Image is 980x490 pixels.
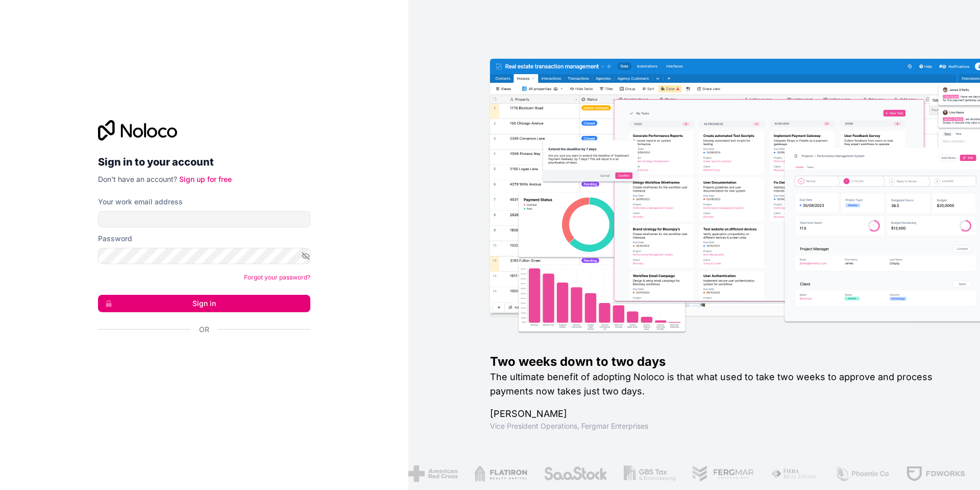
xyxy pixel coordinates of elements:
[834,465,889,482] img: /assets/phoenix-BREaitsQ.png
[623,465,675,482] img: /assets/gbstax-C-GtDUiK.png
[490,354,947,370] h1: Two weeks down to two days
[408,465,457,482] img: /assets/american-red-cross-BAupjrZR.png
[98,295,310,312] button: Sign in
[199,324,209,335] span: Or
[490,407,947,421] h1: [PERSON_NAME]
[770,465,818,482] img: /assets/fiera-fwj2N5v4.png
[244,273,310,281] a: Forgot your password?
[98,153,310,171] h2: Sign in to your account
[905,465,965,482] img: /assets/fdworks-Bi04fVtw.png
[98,175,177,183] span: Don't have an account?
[474,465,527,482] img: /assets/flatiron-C8eUkumj.png
[490,421,947,431] h1: Vice President Operations , Fergmar Enterprises
[543,465,607,482] img: /assets/saastock-C6Zbiodz.png
[98,248,310,264] input: Password
[179,175,232,183] a: Sign up for free
[98,234,132,244] label: Password
[98,211,310,227] input: Email address
[692,465,754,482] img: /assets/fergmar-CudnrXN5.png
[98,197,183,207] label: Your work email address
[490,370,947,399] h2: The ultimate benefit of adopting Noloco is that what used to take two weeks to approve and proces...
